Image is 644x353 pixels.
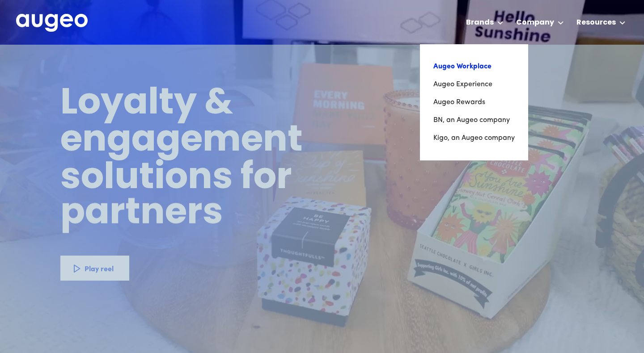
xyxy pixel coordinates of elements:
[433,93,515,111] a: Augeo Rewards
[420,44,528,160] nav: Brands
[433,76,515,93] a: Augeo Experience
[516,17,554,28] div: Company
[466,17,494,28] div: Brands
[16,14,88,32] img: Augeo's full logo in white.
[433,58,515,76] a: Augeo Workplace
[576,17,616,28] div: Resources
[16,14,88,33] a: home
[433,129,515,147] a: Kigo, an Augeo company
[433,111,515,129] a: BN, an Augeo company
